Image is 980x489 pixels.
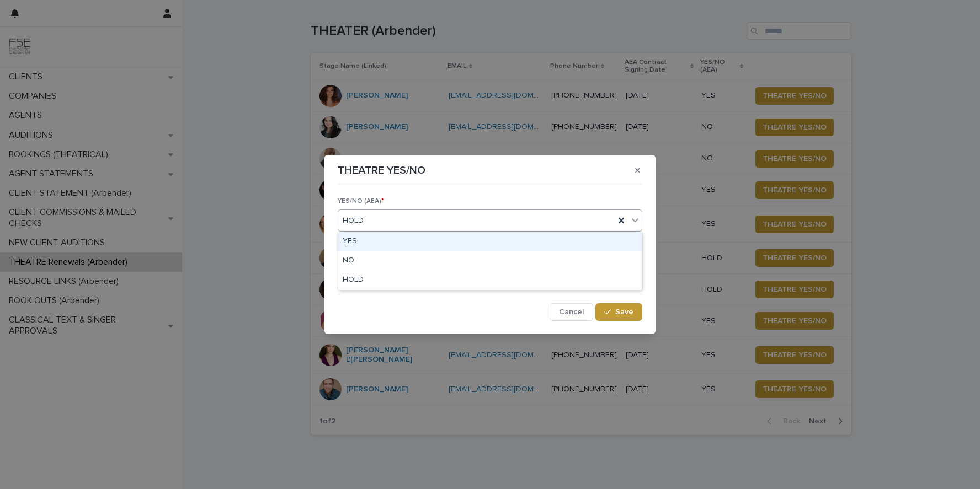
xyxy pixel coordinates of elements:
div: HOLD [338,271,642,290]
div: NO [338,251,642,271]
span: HOLD [343,215,364,227]
button: Cancel [550,303,593,321]
span: Cancel [559,308,584,316]
p: THEATRE YES/NO [338,164,425,177]
div: YES [338,232,642,251]
span: Save [615,308,633,316]
button: Save [595,303,642,321]
span: YES/NO (AEA) [338,198,384,205]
